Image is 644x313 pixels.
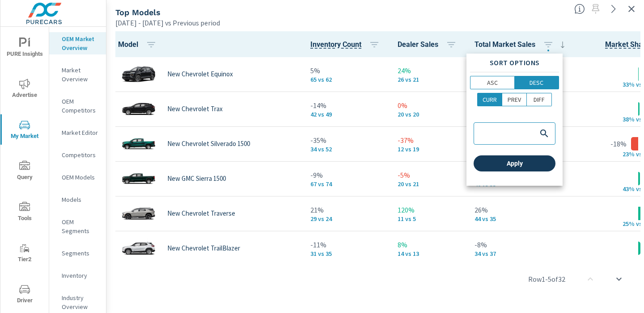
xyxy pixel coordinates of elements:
[534,95,545,104] p: DIFF
[477,93,502,106] button: CURR
[483,95,497,104] p: CURR
[527,93,552,106] button: DIFF
[474,155,555,171] button: Apply
[476,129,535,138] input: search
[502,93,527,106] button: PREV
[470,76,515,89] button: ASC
[470,57,559,68] p: Sort Options
[477,159,552,167] span: Apply
[515,76,559,89] button: DESC
[508,95,521,104] p: PREV
[487,78,498,87] p: ASC
[530,78,543,87] p: DESC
